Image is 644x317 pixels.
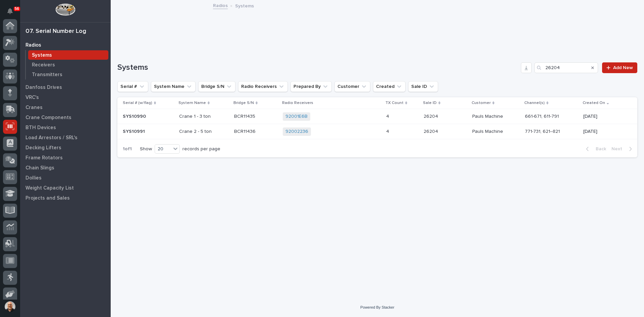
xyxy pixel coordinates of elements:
p: 4 [386,112,390,119]
p: BCR11436 [234,127,257,135]
p: Cranes [25,105,43,111]
p: Dollies [25,175,42,181]
p: Created On [583,99,605,107]
p: Show [140,146,152,152]
button: users-avatar [3,300,17,314]
p: System Name [178,99,206,107]
p: Crane 1 - 3 ton [179,114,229,119]
p: Weight Capacity List [25,185,74,191]
p: BTH Devices [25,125,56,131]
p: SYS10991 [123,127,146,135]
h1: Systems [117,63,518,72]
input: Search [534,62,598,73]
button: Notifications [3,4,17,18]
a: Crane Components [20,112,111,122]
button: Customer [334,81,370,92]
button: Radio Receivers [238,81,288,92]
a: Decking Lifters [20,143,111,153]
button: Next [609,146,637,152]
p: [DATE] [583,129,627,135]
p: Projects and Sales [25,195,70,201]
tr: SYS10990SYS10990 Crane 1 - 3 tonBCR11435BCR11435 92001E6B 44 2620426204 Pauls Machine661-671, 611... [117,109,637,124]
a: Receivers [26,60,111,69]
p: 26204 [424,127,439,135]
span: Back [592,146,606,152]
p: Systems [32,52,52,58]
button: Created [373,81,406,92]
span: Next [611,146,626,152]
p: Pauls Machine [472,114,520,119]
button: Back [581,146,609,152]
a: 92001E6B [285,114,308,119]
p: SYS10990 [123,112,147,119]
p: Radios [25,42,41,48]
a: 92002236 [285,129,308,135]
p: records per page [182,146,220,152]
p: Pauls Machine [472,129,520,135]
button: Prepared By [290,81,332,92]
a: Transmitters [26,70,111,79]
p: Chain Slings [25,165,54,171]
button: Bridge S/N [198,81,235,92]
p: Serial # (w/flag) [123,99,152,107]
div: Notifications56 [8,8,17,19]
p: 1 of 1 [117,141,137,157]
p: TX Count [385,99,404,107]
a: Projects and Sales [20,193,111,203]
a: Add New [602,62,637,73]
span: Add New [613,65,633,70]
p: 661-671, 611-791 [525,114,578,119]
p: VRC's [25,95,39,101]
a: Dollies [20,173,111,183]
p: Transmitters [32,72,62,78]
p: 4 [386,127,390,135]
p: Channel(s) [524,99,545,107]
button: Sale ID [408,81,438,92]
a: Radios [20,40,111,50]
p: 56 [15,6,19,11]
p: BCR11435 [234,112,257,119]
div: 07. Serial Number Log [25,28,86,35]
p: 26204 [424,112,439,119]
a: Chain Slings [20,163,111,173]
a: BTH Devices [20,122,111,133]
p: Crane 2 - 5 ton [179,129,229,135]
a: Weight Capacity List [20,183,111,193]
a: Radios [213,1,228,9]
button: Serial # [117,81,148,92]
a: Cranes [20,102,111,112]
p: Receivers [32,62,55,68]
p: Systems [235,2,254,9]
div: 20 [155,146,171,153]
a: VRC's [20,92,111,102]
a: Load Arrestors / SRL's [20,133,111,143]
p: Frame Rotators [25,155,63,161]
a: Systems [26,50,111,60]
p: Customer [472,99,491,107]
p: Bridge S/N [233,99,254,107]
p: Crane Components [25,115,71,121]
button: System Name [151,81,196,92]
p: [DATE] [583,114,627,119]
p: Load Arrestors / SRL's [25,135,77,141]
img: Workspace Logo [55,3,75,16]
p: Decking Lifters [25,145,61,151]
tr: SYS10991SYS10991 Crane 2 - 5 tonBCR11436BCR11436 92002236 44 2620426204 Pauls Machine771-731, 621... [117,124,637,139]
p: Radio Receivers [282,99,313,107]
p: Sale ID [423,99,437,107]
a: Danfoss Drives [20,82,111,92]
p: Danfoss Drives [25,85,62,91]
a: Powered By Stacker [360,305,394,309]
a: Frame Rotators [20,153,111,163]
p: 771-731, 621--821 [525,129,578,135]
